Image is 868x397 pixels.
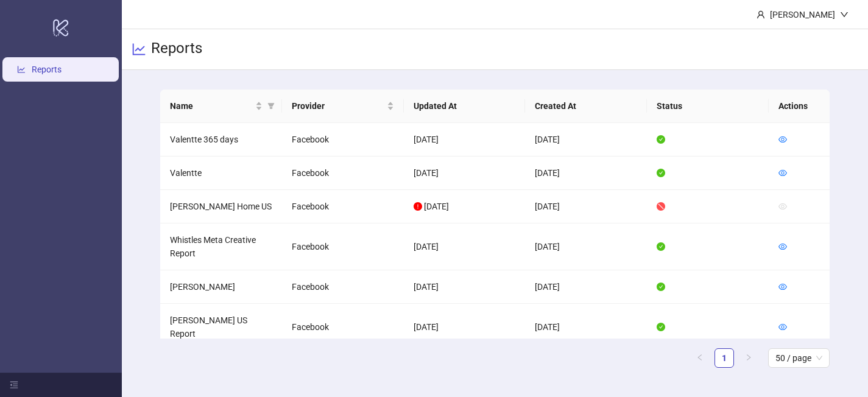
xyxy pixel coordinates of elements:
[424,202,449,211] span: [DATE]
[657,242,665,251] span: check-circle
[160,270,282,304] td: [PERSON_NAME]
[151,39,202,60] h3: Reports
[525,304,647,351] td: [DATE]
[160,304,282,351] td: [PERSON_NAME] US Report
[739,348,758,368] li: Next Page
[282,123,404,156] td: Facebook
[525,123,647,156] td: [DATE]
[715,349,733,367] a: 1
[778,168,787,178] a: eye
[160,190,282,223] td: [PERSON_NAME] Home US
[647,90,769,123] th: Status
[778,283,787,291] span: eye
[404,156,526,190] td: [DATE]
[765,8,840,21] div: [PERSON_NAME]
[525,270,647,304] td: [DATE]
[132,42,146,57] span: line-chart
[525,90,647,123] th: Created At
[778,322,787,332] a: eye
[160,223,282,270] td: Whistles Meta Creative Report
[657,202,665,211] span: stop
[657,135,665,144] span: check-circle
[414,202,422,211] span: exclamation-circle
[525,156,647,190] td: [DATE]
[525,190,647,223] td: [DATE]
[282,156,404,190] td: Facebook
[282,223,404,270] td: Facebook
[525,223,647,270] td: [DATE]
[696,354,704,361] span: left
[778,202,787,211] span: eye
[778,242,787,251] a: eye
[745,354,752,361] span: right
[778,135,787,144] span: eye
[282,270,404,304] td: Facebook
[778,242,787,251] span: eye
[267,102,275,110] span: filter
[404,270,526,304] td: [DATE]
[282,190,404,223] td: Facebook
[404,123,526,156] td: [DATE]
[657,323,665,331] span: check-circle
[265,97,277,115] span: filter
[739,348,758,368] button: right
[170,99,253,113] span: Name
[160,90,282,123] th: Name
[160,123,282,156] td: Valentte 365 days
[778,169,787,177] span: eye
[282,90,404,123] th: Provider
[657,169,665,177] span: check-circle
[404,90,526,123] th: Updated At
[778,323,787,331] span: eye
[657,283,665,291] span: check-circle
[32,65,62,74] a: Reports
[404,304,526,351] td: [DATE]
[404,223,526,270] td: [DATE]
[775,349,822,367] span: 50 / page
[690,348,710,368] button: left
[778,282,787,292] a: eye
[778,135,787,144] a: eye
[768,348,830,368] div: Page Size
[757,10,765,19] span: user
[282,304,404,351] td: Facebook
[690,348,710,368] li: Previous Page
[715,348,734,368] li: 1
[160,156,282,190] td: Valentte
[769,90,830,123] th: Actions
[840,10,849,19] span: down
[292,99,384,113] span: Provider
[10,381,18,389] span: menu-fold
